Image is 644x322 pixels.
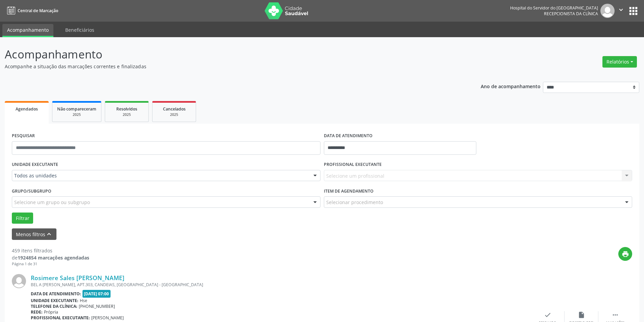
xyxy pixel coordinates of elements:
span: [PHONE_NUMBER] [79,303,115,309]
label: UNIDADE EXECUTANTE [12,159,58,170]
span: [PERSON_NAME] [91,315,124,321]
div: 459 itens filtrados [12,247,89,254]
span: Resolvidos [116,106,137,112]
button: apps [627,5,639,17]
i: check [544,311,551,319]
a: Beneficiários [61,24,99,36]
button: Relatórios [602,56,637,68]
div: 2025 [57,112,96,117]
img: img [600,4,615,18]
a: Acompanhamento [2,24,53,37]
label: Item de agendamento [324,186,374,196]
button:  [615,4,627,18]
a: Rosimere Sales [PERSON_NAME] [31,274,124,281]
div: de [12,254,89,261]
b: Rede: [31,309,43,315]
span: Recepcionista da clínica [544,11,598,17]
span: Cancelados [163,106,186,112]
label: Grupo/Subgrupo [12,186,51,196]
span: [DATE] 07:00 [82,290,111,298]
span: Todos as unidades [14,172,307,179]
span: Hse [80,298,87,303]
button: print [618,247,632,261]
img: img [12,274,26,288]
span: Agendados [16,106,38,112]
i: insert_drive_file [578,311,585,319]
button: Filtrar [12,213,33,224]
span: Não compareceram [57,106,96,112]
div: Hospital do Servidor do [GEOGRAPHIC_DATA] [510,5,598,11]
div: 2025 [157,112,191,117]
p: Acompanhamento [5,46,449,63]
a: Central de Marcação [5,5,58,16]
p: Acompanhe a situação das marcações correntes e finalizadas [5,63,449,70]
label: PESQUISAR [12,131,35,141]
label: PROFISSIONAL EXECUTANTE [324,159,382,170]
span: Central de Marcação [18,8,58,14]
i:  [612,311,619,319]
div: 2025 [110,112,144,117]
span: Selecione um grupo ou subgrupo [14,199,90,206]
span: Própria [44,309,58,315]
div: Página 1 de 31 [12,261,89,267]
b: Data de atendimento: [31,291,81,297]
i:  [617,6,625,14]
p: Ano de acompanhamento [481,82,541,90]
label: DATA DE ATENDIMENTO [324,131,373,141]
b: Unidade executante: [31,298,78,303]
i: keyboard_arrow_up [45,230,53,238]
b: Profissional executante: [31,315,90,321]
span: Selecionar procedimento [326,199,383,206]
i: print [622,250,629,258]
b: Telefone da clínica: [31,303,77,309]
div: BEL A [PERSON_NAME], APT.303, CANDEIAS, [GEOGRAPHIC_DATA] - [GEOGRAPHIC_DATA] [31,282,531,288]
button: Menos filtroskeyboard_arrow_up [12,228,56,240]
strong: 1924854 marcações agendadas [18,254,89,261]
